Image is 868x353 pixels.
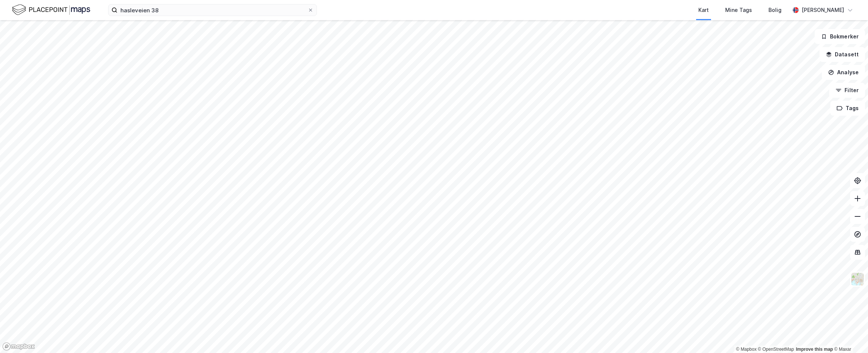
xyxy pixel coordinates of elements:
img: logo.f888ab2527a4732fd821a326f86c7f29.svg [12,3,90,16]
a: OpenStreetMap [758,347,794,352]
a: Mapbox [736,347,757,352]
button: Bokmerker [815,29,865,44]
div: Mine Tags [725,6,752,15]
button: Tags [830,101,865,116]
div: Kontrollprogram for chat [831,317,868,353]
input: Søk på adresse, matrikkel, gårdeiere, leietakere eller personer [117,4,308,16]
a: Mapbox homepage [2,342,35,351]
button: Datasett [820,47,865,62]
iframe: Chat Widget [831,317,868,353]
img: Z [850,272,865,286]
div: Kart [698,6,709,15]
div: [PERSON_NAME] [802,6,844,15]
button: Filter [829,83,865,98]
a: Improve this map [796,347,833,352]
div: Bolig [768,6,781,15]
button: Analyse [822,65,865,80]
